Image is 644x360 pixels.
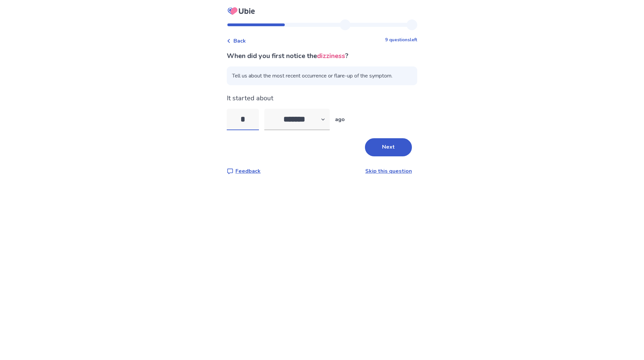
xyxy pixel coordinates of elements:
a: Feedback [227,167,261,175]
span: Tell us about the most recent occurrence or flare-up of the symptom. [227,66,417,85]
p: 9 questions left [385,37,417,44]
p: Feedback [235,167,261,175]
p: It started about [227,93,417,103]
button: Next [365,138,412,156]
span: dizziness [317,51,345,60]
a: Skip this question [365,167,412,175]
span: Back [233,37,246,45]
p: ago [335,115,345,123]
p: When did you first notice the ? [227,51,417,61]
